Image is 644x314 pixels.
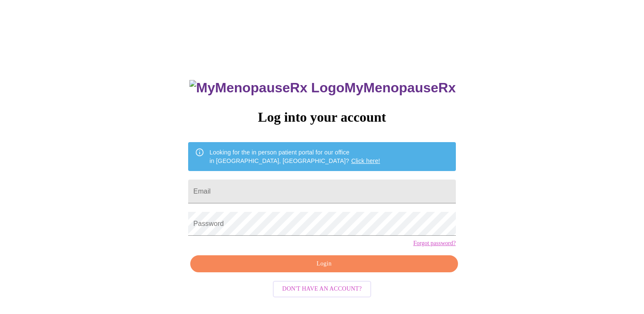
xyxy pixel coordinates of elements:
[282,284,362,294] span: Don't have an account?
[271,285,373,292] a: Don't have an account?
[209,145,380,168] div: Looking for the in person patient portal for our office in [GEOGRAPHIC_DATA], [GEOGRAPHIC_DATA]?
[200,259,448,269] span: Login
[188,109,455,125] h3: Log into your account
[413,240,456,247] a: Forgot password?
[189,80,344,96] img: MyMenopauseRx Logo
[351,157,380,164] a: Click here!
[189,80,456,96] h3: MyMenopauseRx
[190,255,458,273] button: Login
[273,281,371,297] button: Don't have an account?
